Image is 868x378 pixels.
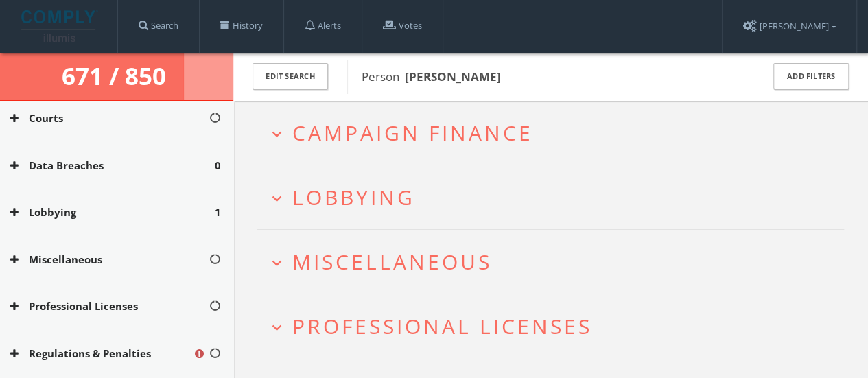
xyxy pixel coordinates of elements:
[10,298,209,314] button: Professional Licenses
[62,60,172,92] span: 671 / 850
[268,186,844,209] button: expand_moreLobbying
[292,183,415,211] span: Lobbying
[292,248,492,276] span: Miscellaneous
[253,63,328,90] button: Edit Search
[21,10,98,42] img: illumis
[268,315,844,338] button: expand_moreProfessional Licenses
[292,312,592,340] span: Professional Licenses
[268,254,286,272] i: expand_more
[362,69,501,84] span: Person
[10,204,215,220] button: Lobbying
[268,121,844,144] button: expand_moreCampaign Finance
[268,189,286,208] i: expand_more
[10,346,193,362] button: Regulations & Penalties
[10,252,209,268] button: Miscellaneous
[10,158,215,174] button: Data Breaches
[268,318,286,337] i: expand_more
[773,63,849,90] button: Add Filters
[215,204,221,220] span: 1
[405,69,501,84] b: [PERSON_NAME]
[268,125,286,143] i: expand_more
[268,250,844,273] button: expand_moreMiscellaneous
[215,158,221,174] span: 0
[10,110,209,126] button: Courts
[292,119,533,147] span: Campaign Finance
